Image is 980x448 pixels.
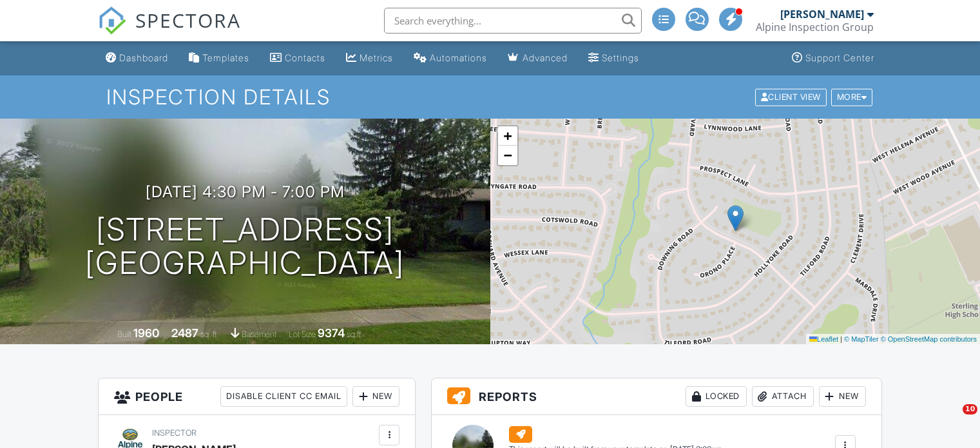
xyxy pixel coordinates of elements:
span: + [503,128,512,144]
a: Client View [754,92,830,101]
div: Templates [202,52,249,63]
a: Zoom in [498,126,517,146]
div: Metrics [360,52,393,63]
div: More [831,88,873,106]
span: − [503,147,512,163]
a: Contacts [265,46,331,70]
div: Automations [430,52,487,63]
span: Built [117,329,131,339]
a: Dashboard [101,46,173,70]
span: sq. ft. [200,329,218,339]
div: Alpine Inspection Group [756,21,874,34]
a: Settings [583,46,644,70]
div: Support Center [805,52,874,63]
a: © MapTiler [844,335,879,343]
span: | [840,335,842,343]
div: New [819,386,866,407]
iframe: Intercom live chat [936,404,967,435]
div: [PERSON_NAME] [780,8,864,21]
img: The Best Home Inspection Software - Spectora [98,6,126,35]
div: Contacts [285,52,325,63]
span: basement [242,329,276,339]
h3: People [99,378,415,415]
div: Attach [752,386,814,407]
h3: Reports [432,378,881,415]
h3: [DATE] 4:30 pm - 7:00 pm [146,183,345,200]
div: New [352,386,399,407]
a: Zoom out [498,146,517,165]
a: © OpenStreetMap contributors [881,335,977,343]
span: sq.ft. [347,329,363,339]
span: 10 [963,404,977,414]
a: Automations (Advanced) [408,46,492,70]
a: Metrics [341,46,398,70]
div: Dashboard [119,52,168,63]
a: Support Center [787,46,879,70]
a: Templates [184,46,255,70]
span: SPECTORA [135,6,241,34]
div: 9374 [318,326,345,340]
div: 2487 [171,326,198,340]
img: Marker [727,205,744,231]
h1: Inspection Details [106,86,874,108]
div: Advanced [523,52,568,63]
a: SPECTORA [98,17,241,44]
a: Advanced [503,46,573,70]
div: 1960 [133,326,159,340]
div: Locked [686,386,747,407]
input: Search everything... [384,8,642,34]
div: Client View [755,88,827,106]
span: Lot Size [289,329,316,339]
div: Disable Client CC Email [220,386,347,407]
a: Leaflet [809,335,838,343]
div: Settings [602,52,639,63]
h1: [STREET_ADDRESS] [GEOGRAPHIC_DATA] [85,213,405,281]
span: Inspector [152,428,197,438]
